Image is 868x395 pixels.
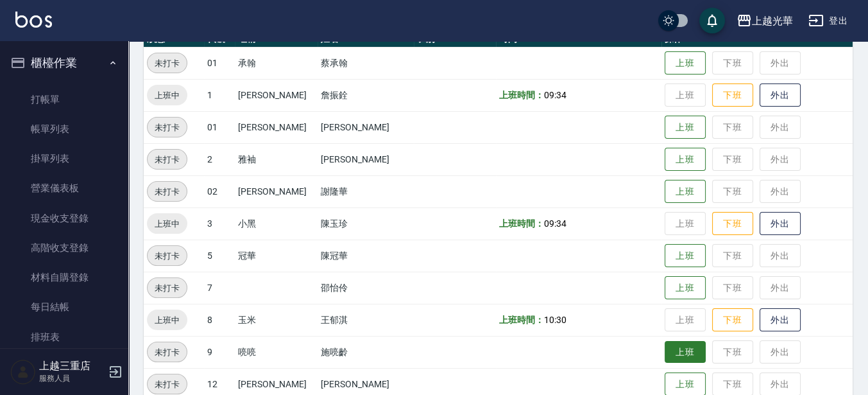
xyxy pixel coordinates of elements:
[204,336,235,368] td: 9
[148,185,187,198] span: 未打卡
[318,304,414,336] td: 王郁淇
[318,47,414,79] td: 蔡承翰
[712,212,753,236] button: 下班
[5,173,123,203] a: 營業儀表板
[499,315,544,325] b: 上班時間：
[760,212,801,236] button: 外出
[544,90,566,100] span: 09:34
[318,175,414,207] td: 謝隆華
[148,346,187,359] span: 未打卡
[39,373,105,384] p: 服務人員
[204,304,235,336] td: 8
[235,240,318,272] td: 冠華
[147,313,187,327] span: 上班中
[5,144,123,173] a: 掛單列表
[699,8,725,33] button: save
[760,308,801,332] button: 外出
[204,207,235,240] td: 3
[665,180,706,204] button: 上班
[235,304,318,336] td: 玉米
[235,207,318,240] td: 小黑
[712,83,753,107] button: 下班
[235,336,318,368] td: 喨喨
[204,47,235,79] td: 01
[760,83,801,107] button: 外出
[5,292,123,322] a: 每日結帳
[204,272,235,304] td: 7
[318,207,414,240] td: 陳玉珍
[39,360,105,373] h5: 上越三重店
[235,79,318,111] td: [PERSON_NAME]
[5,85,123,114] a: 打帳單
[5,114,123,144] a: 帳單列表
[148,153,187,166] span: 未打卡
[665,341,706,364] button: 上班
[148,121,187,134] span: 未打卡
[235,111,318,143] td: [PERSON_NAME]
[665,244,706,268] button: 上班
[318,111,414,143] td: [PERSON_NAME]
[499,218,544,229] b: 上班時間：
[318,272,414,304] td: 邵怡伶
[204,175,235,207] td: 02
[235,175,318,207] td: [PERSON_NAME]
[665,148,706,171] button: 上班
[15,12,52,28] img: Logo
[318,143,414,175] td: [PERSON_NAME]
[148,378,187,391] span: 未打卡
[712,308,753,332] button: 下班
[148,57,187,70] span: 未打卡
[665,116,706,139] button: 上班
[318,240,414,272] td: 陳冠華
[731,8,798,34] button: 上越光華
[204,79,235,111] td: 1
[5,233,123,263] a: 高階收支登錄
[235,47,318,79] td: 承翰
[665,51,706,75] button: 上班
[148,281,187,295] span: 未打卡
[499,90,544,100] b: 上班時間：
[665,276,706,300] button: 上班
[803,9,853,33] button: 登出
[318,336,414,368] td: 施喨齡
[147,89,187,102] span: 上班中
[10,359,36,385] img: Person
[544,315,566,325] span: 10:30
[148,249,187,263] span: 未打卡
[5,322,123,352] a: 排班表
[235,143,318,175] td: 雅袖
[147,217,187,231] span: 上班中
[752,13,793,29] div: 上越光華
[318,79,414,111] td: 詹振銓
[5,263,123,292] a: 材料自購登錄
[5,204,123,233] a: 現金收支登錄
[204,111,235,143] td: 01
[204,240,235,272] td: 5
[544,218,566,229] span: 09:34
[5,46,123,80] button: 櫃檯作業
[204,143,235,175] td: 2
